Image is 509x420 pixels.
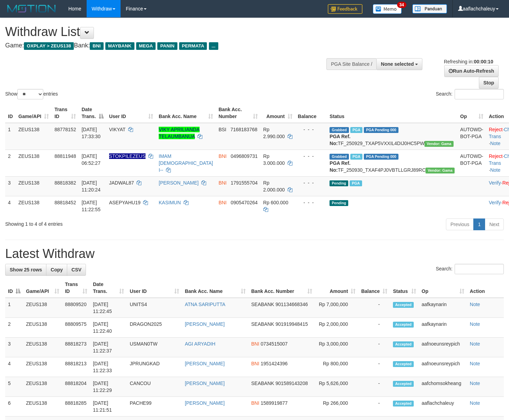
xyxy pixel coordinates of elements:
span: 34 [397,2,406,8]
td: [DATE] 11:22:29 [90,377,127,397]
a: Next [485,218,504,230]
span: JADWAL87 [109,180,134,186]
td: - [358,318,390,338]
span: MEGA [136,42,156,50]
a: Note [470,381,480,386]
a: Reject [489,127,503,132]
th: Game/API: activate to sort column ascending [23,278,62,298]
td: 4 [5,196,16,216]
td: Rp 3,000,000 [315,338,359,357]
label: Show entries [5,89,58,99]
td: Rp 800,000 [315,357,359,377]
span: ... [209,42,218,50]
span: Rp 3.000.000 [263,153,285,166]
span: Pending [330,200,348,206]
a: Copy [46,264,67,276]
th: Bank Acc. Number: activate to sort column ascending [248,278,315,298]
div: - - - [298,126,324,133]
td: 2 [5,150,16,176]
td: 88809520 [62,298,90,318]
span: [DATE] 17:33:30 [81,127,100,139]
span: Grabbed [330,127,349,133]
th: Op: activate to sort column ascending [457,103,486,123]
td: - [358,338,390,357]
td: 88818213 [62,357,90,377]
span: SEABANK [251,302,274,307]
img: MOTION_logo.png [5,3,58,14]
span: BNI [219,180,227,186]
span: 88811948 [54,153,76,159]
td: 88818204 [62,377,90,397]
span: Pending [330,180,348,186]
td: Rp 5,626,000 [315,377,359,397]
span: OXPLAY > ZEUS138 [24,42,74,50]
td: 6 [5,397,23,417]
td: ZEUS138 [16,150,52,176]
td: ZEUS138 [16,196,52,216]
strong: 00:00:10 [474,59,493,64]
span: BNI [90,42,103,50]
span: BNI [251,400,259,406]
span: Grabbed [330,154,349,160]
a: Note [470,302,480,307]
td: 88818273 [62,338,90,357]
th: Trans ID: activate to sort column ascending [52,103,79,123]
th: Status: activate to sort column ascending [390,278,419,298]
td: aafkaynarin [419,318,467,338]
td: - [358,377,390,397]
td: 3 [5,338,23,357]
td: USMAN0TW [127,338,182,357]
span: SEABANK [251,381,274,386]
div: - - - [298,199,324,206]
span: Accepted [393,361,414,367]
span: Copy 0905470264 to clipboard [231,200,258,205]
td: AUTOWD-BOT-PGA [457,123,486,150]
td: PACHE99 [127,397,182,417]
span: ASEPYAHU19 [109,200,141,205]
a: [PERSON_NAME] [159,180,199,186]
span: Vendor URL: https://trx31.1velocity.biz [425,168,455,173]
td: aafnoeunsreypich [419,338,467,357]
td: aafkaynarin [419,298,467,318]
a: Note [490,167,501,173]
td: [DATE] 11:22:40 [90,318,127,338]
div: Showing 1 to 4 of 4 entries [5,218,207,227]
span: 88778152 [54,127,76,132]
b: PGA Ref. No: [330,134,350,146]
td: - [358,357,390,377]
span: Copy 1589919877 to clipboard [261,400,288,406]
td: [DATE] 11:22:45 [90,298,127,318]
a: KASIMUN [159,200,181,205]
span: 88818452 [54,200,76,205]
span: 88818382 [54,180,76,186]
th: Bank Acc. Number: activate to sort column ascending [216,103,261,123]
span: Copy 901134668346 to clipboard [275,302,308,307]
td: ZEUS138 [23,357,62,377]
span: PERMATA [179,42,207,50]
td: Rp 266,000 [315,397,359,417]
td: 4 [5,357,23,377]
td: ZEUS138 [16,123,52,150]
th: ID: activate to sort column descending [5,278,23,298]
a: 1 [473,218,485,230]
a: [PERSON_NAME] [185,381,225,386]
td: - [358,298,390,318]
td: 88818285 [62,397,90,417]
a: Note [470,361,480,366]
input: Search: [455,264,504,274]
span: MAYBANK [105,42,134,50]
span: Copy 0734515007 to clipboard [261,341,288,347]
th: User ID: activate to sort column ascending [106,103,156,123]
input: Search: [455,89,504,99]
a: IMAM [DEMOGRAPHIC_DATA] I-- [159,153,213,173]
a: [PERSON_NAME] [185,400,225,406]
span: Accepted [393,401,414,406]
th: Balance [295,103,327,123]
label: Search: [436,89,504,99]
h4: Game: Bank: [5,42,332,49]
span: Marked by aafsreyleap [350,154,362,160]
a: Stop [479,77,499,89]
td: AUTOWD-BOT-PGA [457,150,486,176]
span: BNI [251,341,259,347]
span: Rp 600.000 [263,200,288,205]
